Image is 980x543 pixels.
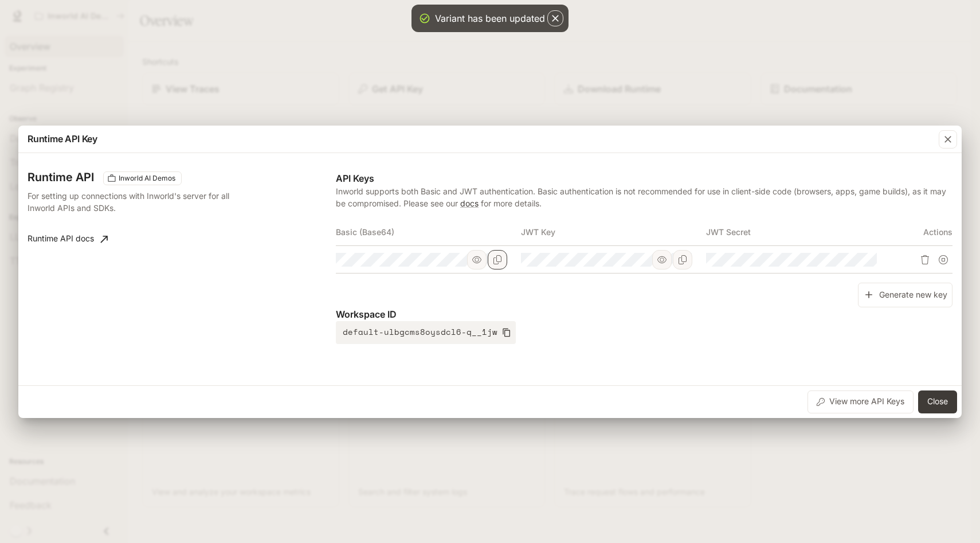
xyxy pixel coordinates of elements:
[918,390,957,413] button: Close
[28,190,252,214] p: For setting up connections with Inworld's server for all Inworld APIs and SDKs.
[858,283,952,307] button: Generate new key
[891,218,952,246] th: Actions
[934,251,952,269] button: Suspend API key
[435,11,545,25] div: Variant has been updated
[336,185,952,209] p: Inworld supports both Basic and JWT authentication. Basic authentication is not recommended for u...
[673,250,692,269] button: Copy Key
[488,250,507,269] button: Copy Basic (Base64)
[807,390,914,413] button: View more API Keys
[114,173,180,183] span: Inworld AI Demos
[28,171,94,183] h3: Runtime API
[336,218,521,246] th: Basic (Base64)
[336,321,516,344] button: default-ulbgcms8oysdcl6-q__1jw
[336,307,952,321] p: Workspace ID
[103,171,182,185] div: These keys will apply to your current workspace only
[916,251,934,269] button: Delete API key
[28,132,97,146] p: Runtime API Key
[460,198,479,208] a: docs
[521,218,706,246] th: JWT Key
[706,218,891,246] th: JWT Secret
[336,171,952,185] p: API Keys
[23,228,112,251] a: Runtime API docs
